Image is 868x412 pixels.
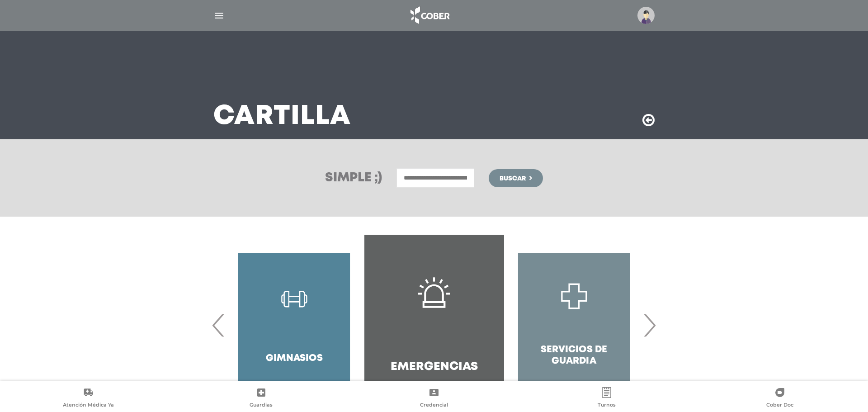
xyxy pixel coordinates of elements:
button: Buscar [489,169,543,187]
span: Atención Médica Ya [63,402,114,410]
a: Credencial [348,387,520,410]
span: Next [641,301,658,350]
h4: Emergencias [391,360,478,374]
img: profile-placeholder.svg [637,7,655,24]
span: Cober Doc [766,402,793,410]
img: logo_cober_home-white.png [406,5,453,26]
span: Previous [210,301,227,350]
span: Buscar [500,175,526,182]
img: Cober_menu-lines-white.svg [213,10,225,21]
a: Atención Médica Ya [2,387,175,410]
span: Credencial [420,402,448,410]
h3: Cartilla [213,105,351,128]
h3: Simple ;) [325,172,382,185]
span: Guardias [250,402,273,410]
a: Turnos [520,387,693,410]
a: Guardias [175,387,347,410]
span: Turnos [598,402,616,410]
a: Cober Doc [693,387,866,410]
